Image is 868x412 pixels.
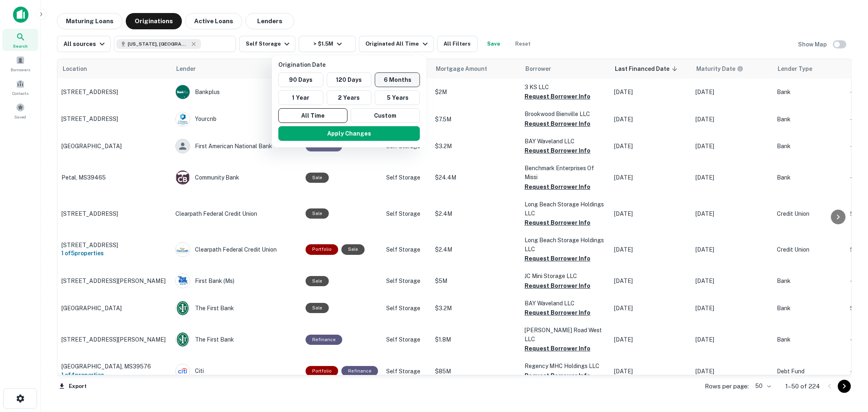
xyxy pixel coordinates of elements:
button: 1 Year [278,90,324,105]
button: 2 Years [327,90,372,105]
iframe: Chat Widget [827,347,868,386]
button: 6 Months [375,72,420,87]
button: 5 Years [375,90,420,105]
button: All Time [278,108,348,123]
p: Origination Date [278,60,423,69]
button: 120 Days [327,72,372,87]
button: 90 Days [278,72,324,87]
button: Apply Changes [278,126,420,141]
button: Custom [351,108,420,123]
